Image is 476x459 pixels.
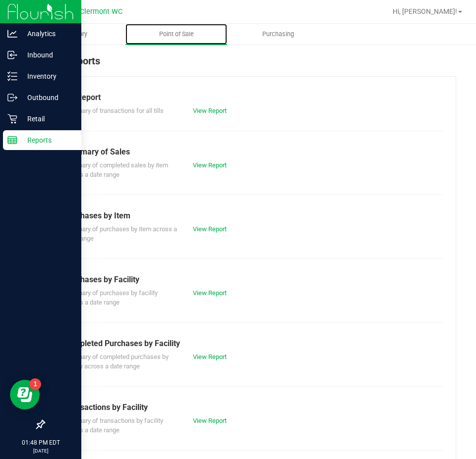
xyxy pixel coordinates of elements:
inline-svg: Analytics [7,29,17,39]
div: Summary of Sales [64,146,436,158]
inline-svg: Outbound [7,93,17,102]
inline-svg: Retail [7,114,17,124]
span: Summary of purchases by facility across a date range [64,289,158,306]
inline-svg: Inventory [7,71,17,81]
a: View Report [193,289,227,297]
a: View Report [193,353,227,360]
span: Summary of completed sales by item across a date range [64,161,168,179]
a: Purchasing [227,24,329,45]
p: [DATE] [4,447,77,455]
inline-svg: Reports [7,135,17,145]
p: Analytics [17,28,77,40]
p: Reports [17,134,77,146]
p: Inbound [17,49,77,61]
div: Transactions by Facility [64,402,436,413]
a: View Report [193,225,227,233]
span: Hi, [PERSON_NAME]! [393,7,457,15]
span: Point of Sale [146,30,207,39]
span: Clermont WC [80,7,122,16]
p: Inventory [17,70,77,82]
div: Till Report [64,92,436,103]
p: 01:48 PM EDT [4,438,77,447]
a: View Report [193,161,227,169]
span: Summary of completed purchases by facility across a date range [64,353,169,370]
div: Completed Purchases by Facility [64,338,436,350]
inline-svg: Inbound [7,50,17,60]
div: POS Reports [44,53,456,76]
div: Purchases by Item [64,210,436,222]
span: Summary of transactions by facility across a date range [64,417,163,434]
span: Summary of transactions for all tills [64,107,164,114]
p: Outbound [17,92,77,103]
span: Summary of purchases by item across a date range [64,225,177,243]
div: Purchases by Facility [64,274,436,286]
a: Point of Sale [125,24,227,45]
iframe: Resource center [10,380,40,409]
p: Retail [17,113,77,125]
a: View Report [193,107,227,114]
a: View Report [193,417,227,424]
span: Purchasing [249,30,307,39]
iframe: Resource center unread badge [29,378,41,390]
